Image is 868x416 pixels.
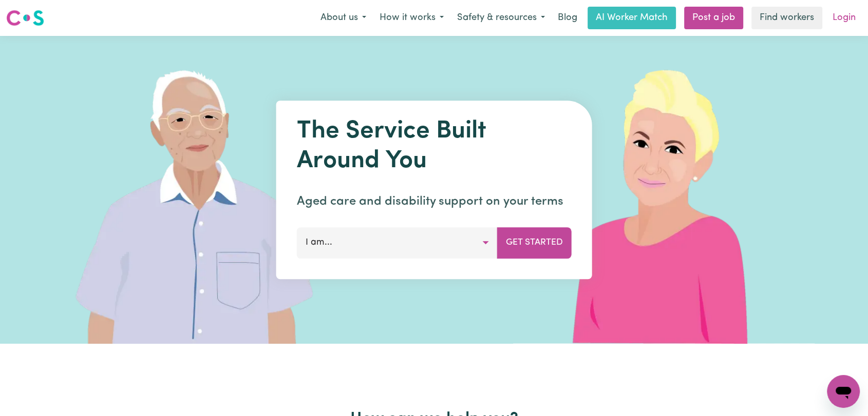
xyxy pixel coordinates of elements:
[297,227,498,258] button: I am...
[450,7,552,29] button: Safety & resources
[297,192,572,211] p: Aged care and disability support on your terms
[751,7,822,29] a: Find workers
[497,227,572,258] button: Get Started
[684,7,743,29] a: Post a job
[6,9,44,27] img: Careseekers logo
[826,7,862,29] a: Login
[827,375,860,408] iframe: Button to launch messaging window
[297,117,572,176] h1: The Service Built Around You
[314,7,373,29] button: About us
[6,6,44,30] a: Careseekers logo
[373,7,450,29] button: How it works
[588,7,676,29] a: AI Worker Match
[552,7,583,29] a: Blog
